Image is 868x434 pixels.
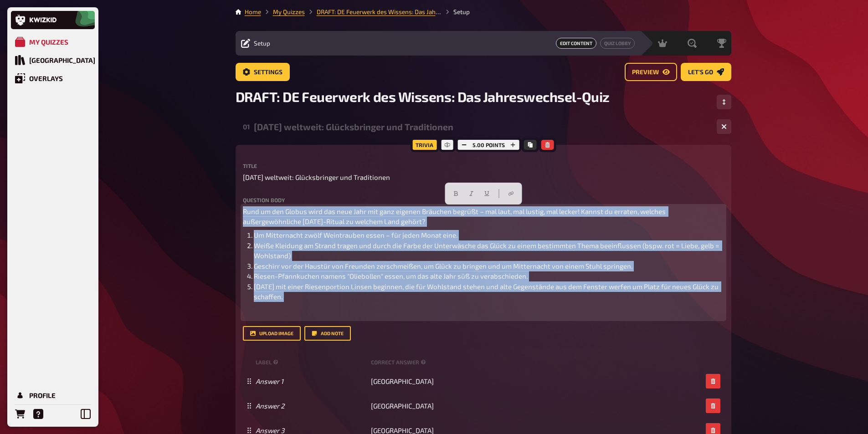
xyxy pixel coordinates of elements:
span: Riesen-Pfannkuchen namens "Oliebollen" essen, um das alte Jahr süß zu verabschieden. [254,272,528,280]
a: Quiz Library [11,51,95,69]
span: [DATE] weltweit: Glücksbringer und Traditionen [243,172,390,183]
button: upload image [243,326,301,341]
button: Add note [304,326,351,341]
small: correct answer [371,358,428,366]
small: label [256,358,367,366]
span: Um Mitternacht zwölf Weintrauben essen – für jeden Monat eine. [254,231,457,239]
span: DRAFT: DE Feuerwerk des Wissens: Das Jahreswechsel-Quiz [236,88,610,105]
span: [GEOGRAPHIC_DATA] [371,377,434,385]
a: My Quizzes [11,33,95,51]
span: Setup [254,40,270,47]
li: Home [245,7,261,16]
li: DRAFT: DE Feuerwerk des Wissens: Das Jahreswechsel-Quiz [305,7,442,16]
button: Quiz Lobby [600,38,635,49]
a: Orders [11,405,29,423]
div: My Quizzes [29,38,68,46]
a: Home [245,8,261,15]
li: My Quizzes [261,7,305,16]
span: [DATE] mit einer Riesenportion Linsen beginnen, die für Wohlstand stehen und alte Gegenstände aus... [254,282,720,301]
a: Overlays [11,69,95,87]
a: Edit Content [556,38,596,49]
button: Preview [625,63,677,81]
div: Profile [29,391,56,399]
button: Settings [236,63,290,81]
i: Answer 2 [256,402,284,410]
div: [GEOGRAPHIC_DATA] [29,56,95,64]
div: 5.00 points [456,138,522,152]
a: Profile [11,386,95,404]
a: DRAFT: DE Feuerwerk des Wissens: Das Jahreswechsel-Quiz [317,8,483,15]
li: Setup [442,7,470,16]
span: Settings [254,69,282,76]
i: Answer 1 [256,377,283,385]
a: My Quizzes [273,8,305,15]
button: Let's go [681,63,731,81]
span: Preview [632,69,659,76]
label: Question body [243,197,724,203]
span: Rund um den Globus wird das neue Jahr mit ganz eigenen Bräuchen begrüßt – mal laut, mal lustig, m... [243,207,667,226]
label: Title [243,163,724,168]
span: Let's go [688,69,713,76]
button: Copy [524,140,537,150]
div: 01 [243,123,250,131]
div: Trivia [410,138,439,152]
span: Geschirr vor der Haustür von Freunden zerschmeißen, um Glück zu bringen und um Mitternacht von ei... [254,262,632,270]
div: [DATE] weltweit: Glücksbringer und Traditionen [254,122,709,132]
span: Weiße Kleidung am Strand tragen und durch die Farbe der Unterwäsche das Glück zu einem bestimmten... [254,241,721,260]
div: Overlays [29,74,63,82]
button: Change Order [717,95,731,109]
a: Help [29,405,47,423]
span: [GEOGRAPHIC_DATA] [371,402,434,410]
